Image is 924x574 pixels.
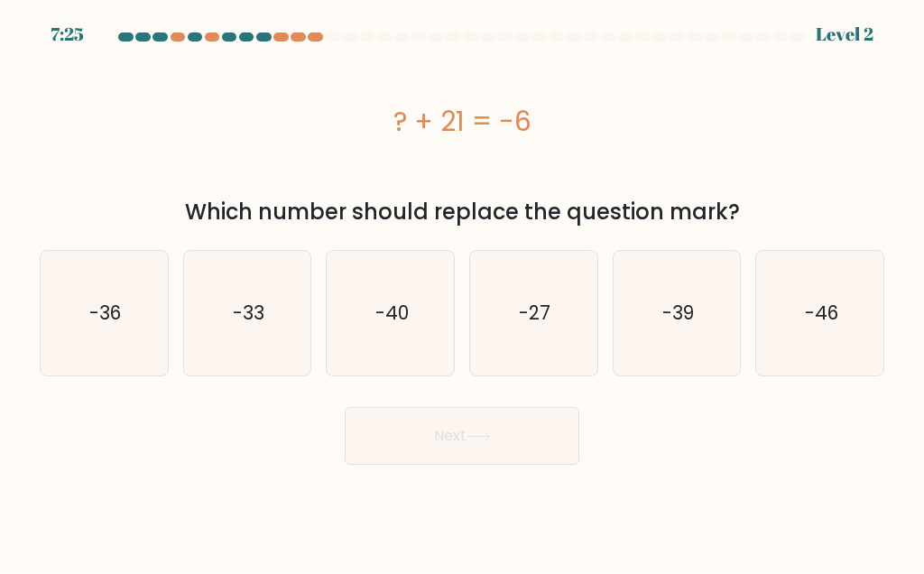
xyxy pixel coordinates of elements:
[816,22,873,49] div: Level 2
[89,301,121,327] text: -36
[804,301,837,327] text: -46
[375,301,409,327] text: -40
[51,197,873,229] div: Which number should replace the question mark?
[51,22,84,49] div: 7:25
[345,408,579,466] button: Next
[233,301,264,327] text: -33
[662,301,694,327] text: -39
[519,301,550,327] text: -27
[40,102,884,143] div: ? + 21 = -6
